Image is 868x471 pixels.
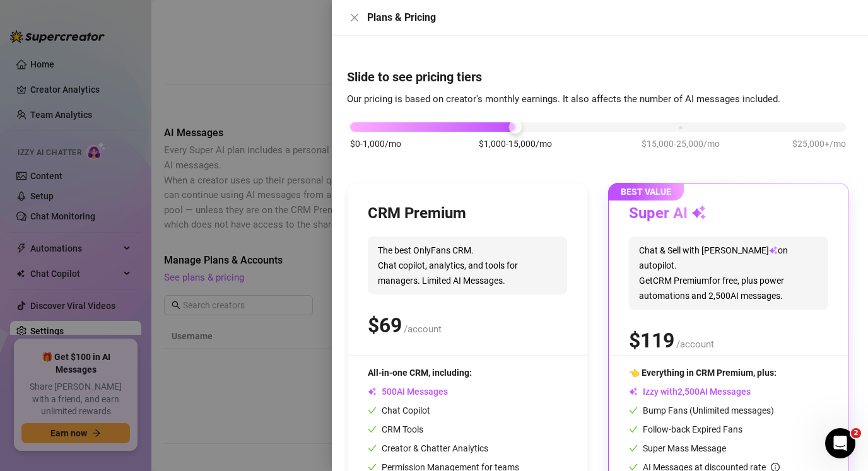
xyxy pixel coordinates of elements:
span: close [349,13,360,23]
span: Follow-back Expired Fans [629,424,742,434]
span: 👈 Everything in CRM Premium, plus: [629,368,777,378]
div: Plans & Pricing [367,10,853,25]
span: /account [676,339,714,350]
span: check [629,425,638,434]
span: CRM Tools [368,424,423,434]
span: check [368,425,377,434]
span: Chat & Sell with [PERSON_NAME] on autopilot. Get CRM Premium for free, plus power automations and... [629,236,828,310]
iframe: Intercom live chat [825,428,855,458]
span: 2 [851,428,861,438]
span: $ [368,313,402,337]
span: check [368,406,377,415]
span: check [629,444,638,453]
span: check [368,444,377,453]
span: AI Messages [368,387,448,397]
span: Bump Fans (Unlimited messages) [629,405,774,416]
span: /account [404,323,442,335]
span: $15,000-25,000/mo [642,137,720,151]
span: $25,000+/mo [792,137,846,151]
span: Creator & Chatter Analytics [368,443,488,453]
h3: Super AI [629,204,707,224]
span: check [629,406,638,415]
span: All-in-one CRM, including: [368,368,472,378]
span: The best OnlyFans CRM. Chat copilot, analytics, and tools for managers. Limited AI Messages. [368,236,567,294]
span: Super Mass Message [629,443,726,453]
span: $ [629,329,674,352]
span: Chat Copilot [368,405,430,416]
h3: CRM Premium [368,204,466,224]
h4: Slide to see pricing tiers [347,68,853,86]
span: $0-1,000/mo [350,137,401,151]
span: Our pricing is based on creator's monthly earnings. It also affects the number of AI messages inc... [347,93,780,105]
span: $1,000-15,000/mo [479,137,552,151]
span: Izzy with AI Messages [629,387,751,397]
span: BEST VALUE [608,183,684,201]
button: Close [347,10,362,25]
